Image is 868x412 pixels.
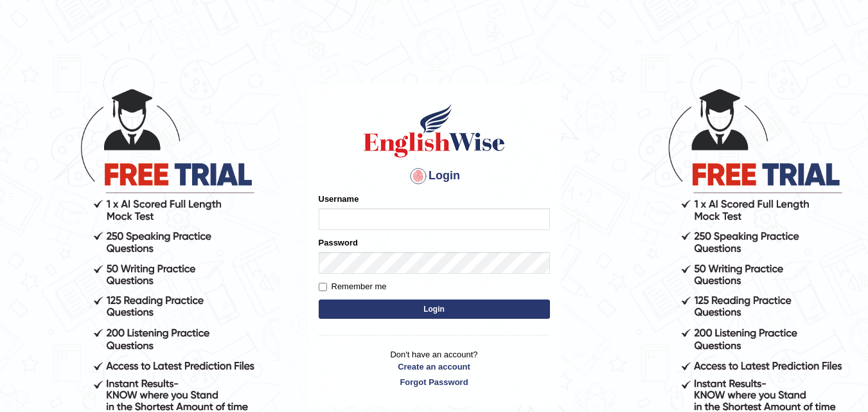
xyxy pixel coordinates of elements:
[319,283,327,291] input: Remember me
[361,102,508,159] img: Logo of English Wise sign in for intelligent practice with AI
[319,361,550,373] a: Create an account
[319,193,359,205] label: Username
[319,237,358,249] label: Password
[319,348,550,388] p: Don't have an account?
[319,376,550,388] a: Forgot Password
[319,300,550,319] button: Login
[319,280,387,293] label: Remember me
[319,166,550,186] h4: Login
